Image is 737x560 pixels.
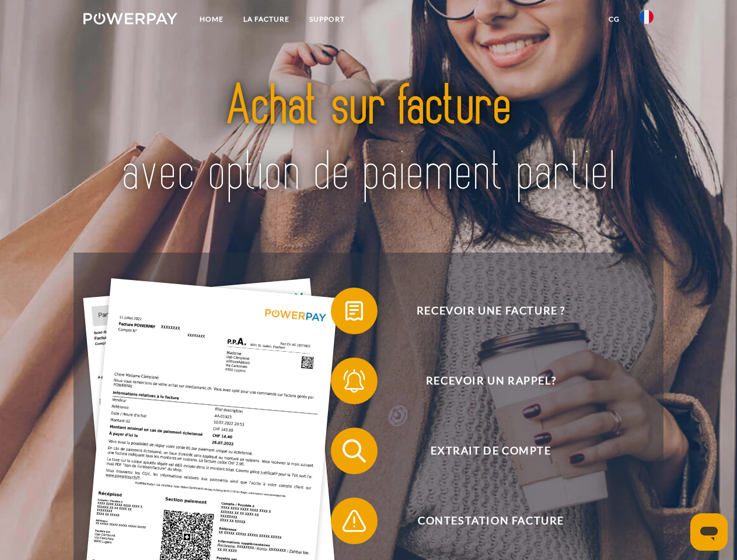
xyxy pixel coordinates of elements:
img: title-powerpay_fr.svg [111,56,626,223]
a: Home [190,9,233,30]
img: logo-powerpay-white.svg [83,13,177,24]
button: Recevoir un rappel? [331,358,634,404]
img: qb_search.svg [340,436,369,466]
img: qb_warning.svg [340,506,369,535]
button: Extrait de compte [331,428,634,474]
span: Contestation Facture [348,498,634,544]
img: qb_bell.svg [340,366,369,395]
iframe: Bouton de lancement de la fenêtre de messagerie [690,513,728,551]
button: Recevoir une facture ? [331,288,634,334]
a: LA FACTURE [233,9,299,30]
span: Recevoir un rappel? [348,358,634,404]
a: Support [299,9,355,30]
span: Recevoir une facture ? [348,288,634,334]
button: Contestation Facture [331,498,634,544]
span: Extrait de compte [348,428,634,474]
img: fr [640,10,654,24]
img: qb_bill.svg [340,296,369,325]
a: CG [599,9,630,30]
